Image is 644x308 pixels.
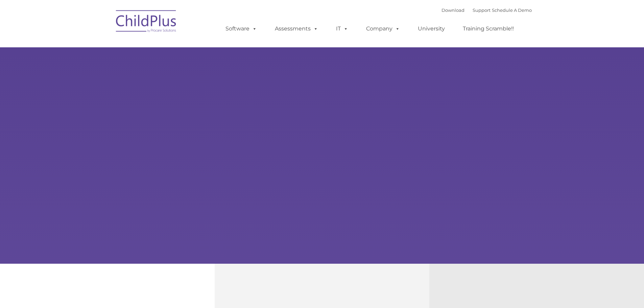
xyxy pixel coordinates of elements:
[359,22,407,35] a: Company
[492,7,532,13] a: Schedule A Demo
[411,22,452,35] a: University
[442,7,464,13] a: Download
[113,5,180,39] img: ChildPlus by Procare Solutions
[456,22,521,35] a: Training Scramble!!
[219,22,264,35] a: Software
[329,22,355,35] a: IT
[473,7,491,13] a: Support
[268,22,325,35] a: Assessments
[442,7,532,13] font: |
